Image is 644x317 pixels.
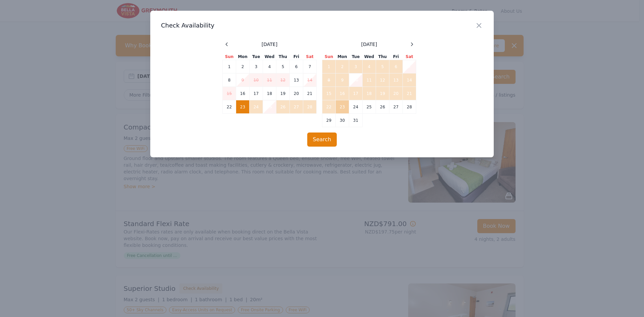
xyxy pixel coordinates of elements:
[303,100,317,114] td: 28
[363,87,376,100] td: 18
[336,73,349,87] td: 9
[336,100,349,114] td: 23
[161,21,483,30] h3: Check Availability
[290,73,303,87] td: 13
[250,73,263,87] td: 10
[276,73,290,87] td: 12
[262,41,277,48] span: [DATE]
[263,73,276,87] td: 11
[303,87,317,100] td: 21
[322,60,336,73] td: 1
[361,41,377,48] span: [DATE]
[263,60,276,73] td: 4
[349,100,363,114] td: 24
[389,60,403,73] td: 6
[322,73,336,87] td: 8
[322,87,336,100] td: 15
[276,100,290,114] td: 26
[290,87,303,100] td: 20
[376,60,389,73] td: 5
[290,54,303,60] th: Fri
[376,100,389,114] td: 26
[223,54,236,60] th: Sun
[250,100,263,114] td: 24
[307,133,337,147] button: Search
[349,114,363,127] td: 31
[223,100,236,114] td: 22
[363,100,376,114] td: 25
[349,73,363,87] td: 10
[363,73,376,87] td: 11
[263,54,276,60] th: Wed
[376,87,389,100] td: 19
[250,60,263,73] td: 3
[336,87,349,100] td: 16
[349,60,363,73] td: 3
[336,54,349,60] th: Mon
[290,60,303,73] td: 6
[263,100,276,114] td: 25
[303,60,317,73] td: 7
[223,73,236,87] td: 8
[276,60,290,73] td: 5
[322,100,336,114] td: 22
[403,60,416,73] td: 7
[363,60,376,73] td: 4
[223,60,236,73] td: 1
[236,87,250,100] td: 16
[236,73,250,87] td: 9
[322,54,336,60] th: Sun
[250,87,263,100] td: 17
[403,87,416,100] td: 21
[349,87,363,100] td: 17
[336,114,349,127] td: 30
[403,73,416,87] td: 14
[349,54,363,60] th: Tue
[376,73,389,87] td: 12
[389,100,403,114] td: 27
[389,54,403,60] th: Fri
[322,114,336,127] td: 29
[389,87,403,100] td: 20
[290,100,303,114] td: 27
[403,54,416,60] th: Sat
[236,60,250,73] td: 2
[336,60,349,73] td: 2
[363,54,376,60] th: Wed
[276,54,290,60] th: Thu
[276,87,290,100] td: 19
[403,100,416,114] td: 28
[250,54,263,60] th: Tue
[236,54,250,60] th: Mon
[223,87,236,100] td: 15
[303,73,317,87] td: 14
[389,73,403,87] td: 13
[376,54,389,60] th: Thu
[303,54,317,60] th: Sat
[263,87,276,100] td: 18
[236,100,250,114] td: 23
